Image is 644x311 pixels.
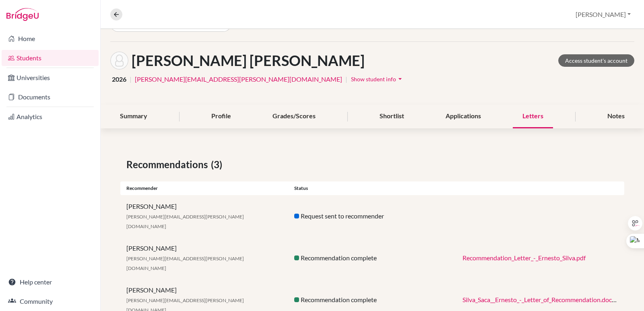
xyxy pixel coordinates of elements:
div: Summary [110,105,157,128]
span: | [130,74,132,84]
a: [PERSON_NAME][EMAIL_ADDRESS][PERSON_NAME][DOMAIN_NAME] [135,74,342,84]
div: Recommender [120,185,288,192]
div: Shortlist [370,105,414,128]
span: Show student info [351,76,396,82]
span: 2026 [112,74,126,84]
button: [PERSON_NAME] [572,7,634,22]
div: Grades/Scores [263,105,325,128]
div: Recommendation complete [288,253,456,263]
span: [PERSON_NAME][EMAIL_ADDRESS][PERSON_NAME][DOMAIN_NAME] [126,214,244,229]
span: | [345,74,347,84]
img: Ernesto Silva Saca's avatar [110,51,128,70]
i: arrow_drop_down [396,75,404,83]
a: Access student's account [558,54,634,67]
a: Students [2,50,99,66]
a: Analytics [2,109,99,125]
a: Help center [2,274,99,290]
h1: [PERSON_NAME] [PERSON_NAME] [132,52,365,69]
div: Status [288,185,456,192]
a: Silva_Saca__Ernesto_-_Letter_of_Recommendation.docx.pdf [462,296,625,303]
div: Applications [436,105,491,128]
div: [PERSON_NAME] [120,202,288,231]
span: [PERSON_NAME][EMAIL_ADDRESS][PERSON_NAME][DOMAIN_NAME] [126,255,244,271]
button: Show student infoarrow_drop_down [351,73,405,85]
a: Universities [2,70,99,86]
a: Documents [2,89,99,105]
div: Letters [513,105,553,128]
div: Profile [202,105,241,128]
div: [PERSON_NAME] [120,243,288,272]
div: Request sent to recommender [288,211,456,221]
span: Recommendations [126,157,211,172]
img: Bridge-U [6,8,39,21]
a: Recommendation_Letter_-_Ernesto_Silva.pdf [462,254,586,262]
a: Home [2,31,99,47]
div: Notes [598,105,634,128]
a: Community [2,293,99,309]
span: (3) [211,157,225,172]
div: Recommendation complete [288,295,456,305]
